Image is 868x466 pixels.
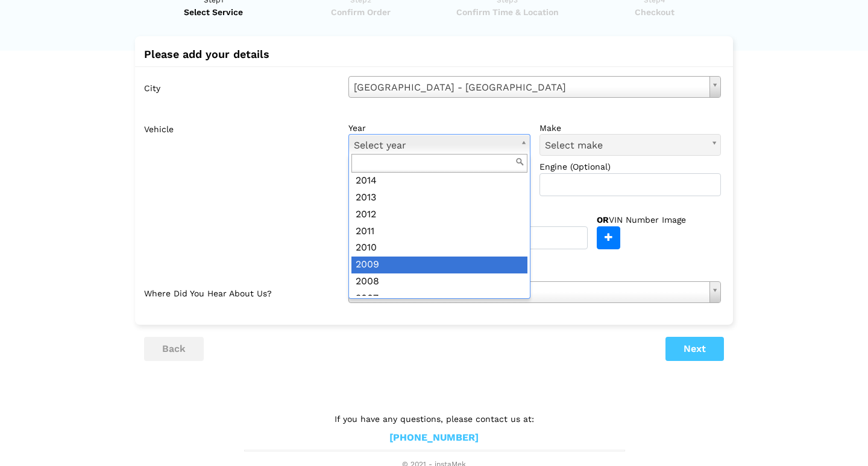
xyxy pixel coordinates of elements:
[351,223,527,240] div: 2011
[351,240,527,257] div: 2010
[351,173,527,190] div: 2014
[351,257,527,273] div: 2009
[351,190,527,206] div: 2013
[351,206,527,223] div: 2012
[351,273,527,290] div: 2008
[351,290,527,307] div: 2007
